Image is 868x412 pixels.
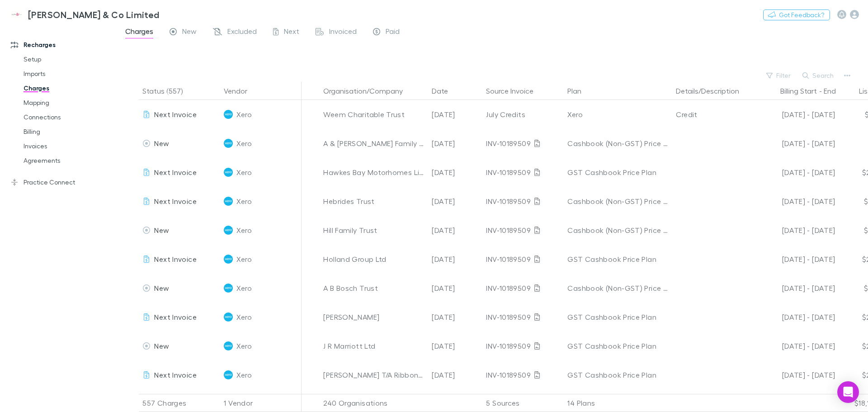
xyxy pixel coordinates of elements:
[224,255,233,264] img: Xero's Logo
[323,129,425,158] div: A & [PERSON_NAME] Family Trust
[486,216,560,245] div: INV-10189509
[757,216,835,245] div: [DATE] - [DATE]
[323,360,425,389] div: [PERSON_NAME] T/A Ribbonwood Cottages
[486,187,560,216] div: INV-10189509
[564,394,672,412] div: 14 Plans
[154,255,196,263] span: Next Invoice
[428,245,482,274] div: [DATE]
[224,168,233,177] img: Xero's Logo
[824,82,836,100] button: End
[14,81,122,95] a: Charges
[482,394,564,412] div: 5 Sources
[567,331,669,360] div: GST Cashbook Price Plan
[154,110,196,118] span: Next Invoice
[428,360,482,389] div: [DATE]
[567,158,669,187] div: GST Cashbook Price Plan
[227,27,257,38] span: Excluded
[154,197,196,205] span: Next Invoice
[757,360,835,389] div: [DATE] - [DATE]
[154,226,169,234] span: New
[757,274,835,303] div: [DATE] - [DATE]
[486,158,560,187] div: INV-10189509
[14,139,122,153] a: Invoices
[224,370,233,379] img: Xero's Logo
[224,110,233,119] img: Xero's Logo
[428,274,482,303] div: [DATE]
[125,27,153,38] span: Charges
[182,27,197,38] span: New
[236,187,251,216] span: Xero
[428,158,482,187] div: [DATE]
[567,216,669,245] div: Cashbook (Non-GST) Price Plan
[320,394,428,412] div: 240 Organisations
[386,27,400,38] span: Paid
[757,331,835,360] div: [DATE] - [DATE]
[14,66,122,81] a: Imports
[220,394,302,412] div: 1 Vendor
[224,226,233,235] img: Xero's Logo
[224,284,233,293] img: Xero's Logo
[4,4,165,25] a: [PERSON_NAME] & Co Limited
[567,129,669,158] div: Cashbook (Non-GST) Price Plan
[224,197,233,206] img: Xero's Logo
[428,100,482,129] div: [DATE]
[236,303,251,331] span: Xero
[224,313,233,322] img: Xero's Logo
[224,341,233,350] img: Xero's Logo
[2,175,122,189] a: Practice Connect
[323,82,414,100] button: Organisation/Company
[236,129,251,158] span: Xero
[236,100,251,129] span: Xero
[14,52,122,66] a: Setup
[486,245,560,274] div: INV-10189509
[428,216,482,245] div: [DATE]
[762,70,796,81] button: Filter
[224,139,233,148] img: Xero's Logo
[757,187,835,216] div: [DATE] - [DATE]
[757,158,835,187] div: [DATE] - [DATE]
[323,100,425,129] div: Weem Charitable Trust
[14,95,122,110] a: Mapping
[486,129,560,158] div: INV-10189509
[757,245,835,274] div: [DATE] - [DATE]
[780,82,817,100] button: Billing Start
[323,158,425,187] div: Hawkes Bay Motorhomes Limited
[837,381,859,403] div: Open Intercom Messenger
[486,274,560,303] div: INV-10189509
[154,313,196,321] span: Next Invoice
[486,82,544,100] button: Source Invoice
[567,100,669,129] div: Xero
[14,124,122,139] a: Billing
[323,187,425,216] div: Hebrides Trust
[763,9,830,20] button: Got Feedback?
[236,274,251,303] span: Xero
[323,303,425,331] div: [PERSON_NAME]
[236,216,251,245] span: Xero
[323,331,425,360] div: J R Marriott Ltd
[567,303,669,331] div: GST Cashbook Price Plan
[757,82,845,100] div: -
[567,274,669,303] div: Cashbook (Non-GST) Price Plan
[486,331,560,360] div: INV-10189509
[154,370,196,379] span: Next Invoice
[236,245,251,274] span: Xero
[236,331,251,360] span: Xero
[567,82,592,100] button: Plan
[236,360,251,389] span: Xero
[154,341,169,350] span: New
[486,100,560,129] div: July Credits
[139,394,220,412] div: 557 Charges
[28,9,160,20] h3: [PERSON_NAME] & Co Limited
[9,9,24,20] img: Epplett & Co Limited's Logo
[14,110,122,124] a: Connections
[757,303,835,331] div: [DATE] - [DATE]
[323,245,425,274] div: Holland Group Ltd
[567,187,669,216] div: Cashbook (Non-GST) Price Plan
[154,139,169,147] span: New
[567,245,669,274] div: GST Cashbook Price Plan
[757,100,835,129] div: [DATE] - [DATE]
[14,153,122,168] a: Agreements
[432,82,459,100] button: Date
[676,100,750,129] div: Credit
[757,129,835,158] div: [DATE] - [DATE]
